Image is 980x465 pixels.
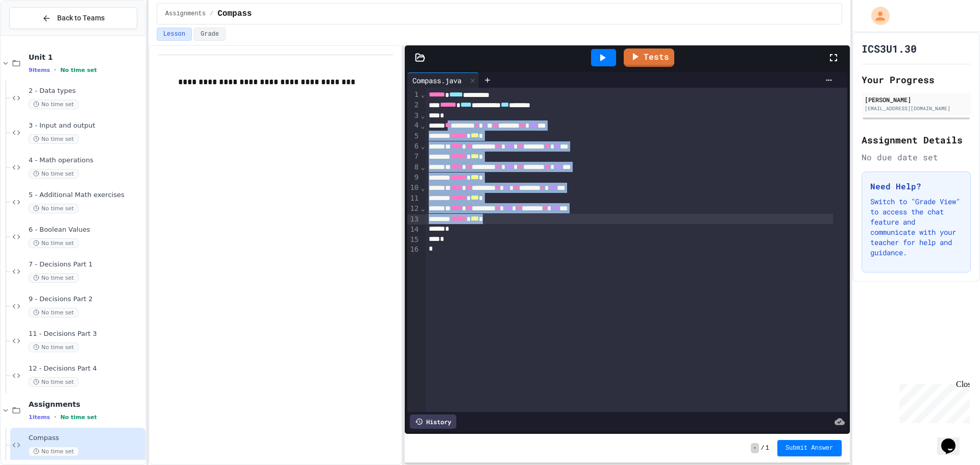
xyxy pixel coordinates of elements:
[194,28,226,41] button: Grade
[751,443,758,453] span: -
[9,7,137,29] button: Back to Teams
[157,28,192,41] button: Lesson
[407,193,420,204] div: 11
[60,67,97,74] span: No time set
[786,444,834,452] span: Submit Answer
[29,238,79,248] span: No time set
[407,204,420,214] div: 12
[29,434,143,443] span: Compass
[29,342,79,352] span: No time set
[420,121,425,130] span: Fold line
[420,142,425,150] span: Fold line
[29,447,79,456] span: No time set
[420,90,425,99] span: Fold line
[29,53,143,62] span: Unit 1
[420,163,425,171] span: Fold line
[29,330,143,338] span: 11 - Decisions Part 3
[420,204,425,212] span: Fold line
[407,90,420,100] div: 1
[29,204,79,213] span: No time set
[407,131,420,141] div: 5
[4,4,70,65] div: Chat with us now!Close
[29,134,79,144] span: No time set
[29,364,143,373] span: 12 - Decisions Part 4
[54,66,56,74] span: •
[29,100,79,109] span: No time set
[420,184,425,192] span: Fold line
[29,414,50,421] span: 1 items
[624,48,674,67] a: Tests
[29,156,143,165] span: 4 - Math operations
[29,273,79,283] span: No time set
[54,413,56,421] span: •
[407,75,467,86] div: Compass.java
[420,111,425,119] span: Fold line
[29,400,143,409] span: Assignments
[29,87,143,95] span: 2 - Data types
[766,444,769,452] span: 1
[29,377,79,387] span: No time set
[60,414,97,421] span: No time set
[407,72,479,88] div: Compass.java
[29,295,143,304] span: 9 - Decisions Part 2
[407,111,420,121] div: 3
[410,414,456,429] div: History
[57,13,105,23] span: Back to Teams
[895,380,970,423] iframe: chat widget
[165,10,206,18] span: Assignments
[407,152,420,162] div: 7
[210,10,213,18] span: /
[407,141,420,152] div: 6
[862,133,971,147] h2: Assignment Details
[862,41,917,56] h1: ICS3U1.30
[407,183,420,193] div: 10
[407,173,420,183] div: 9
[407,244,420,255] div: 16
[29,191,143,200] span: 5 - Additional Math exercises
[407,214,420,225] div: 13
[217,8,252,20] span: Compass
[29,67,50,74] span: 9 items
[861,4,892,28] div: My Account
[29,260,143,269] span: 7 - Decisions Part 1
[407,225,420,235] div: 14
[407,162,420,173] div: 8
[761,444,765,452] span: /
[870,197,962,258] p: Switch to "Grade View" to access the chat feature and communicate with your teacher for help and ...
[407,100,420,110] div: 2
[862,72,971,87] h2: Your Progress
[29,226,143,234] span: 6 - Boolean Values
[937,424,970,455] iframe: chat widget
[29,121,143,130] span: 3 - Input and output
[29,169,79,179] span: No time set
[865,95,968,104] div: [PERSON_NAME]
[862,151,971,163] div: No due date set
[870,180,962,192] h3: Need Help?
[865,105,968,112] div: [EMAIL_ADDRESS][DOMAIN_NAME]
[407,235,420,245] div: 15
[29,308,79,317] span: No time set
[777,440,842,456] button: Submit Answer
[407,120,420,131] div: 4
